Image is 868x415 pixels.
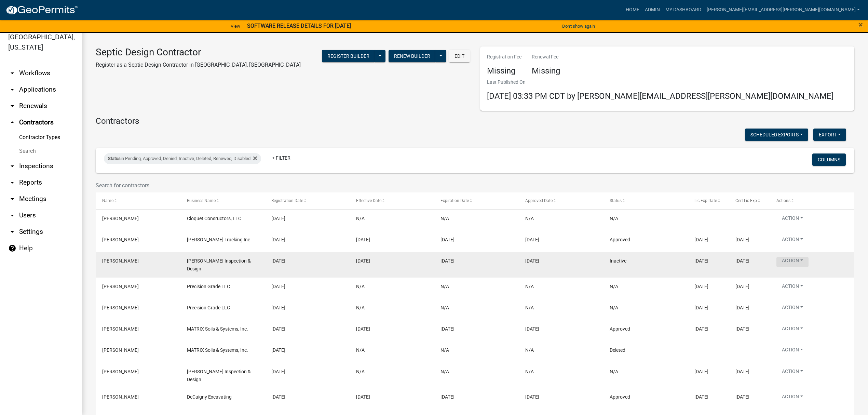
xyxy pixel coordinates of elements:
[322,50,375,62] button: Register Builder
[525,237,539,242] span: 09/02/2025
[735,284,749,289] span: 02/13/2028
[271,347,285,353] span: 08/01/2025
[265,192,350,209] datatable-header-cell: Registration Date
[610,237,630,242] span: Approved
[440,198,469,203] span: Expiration Date
[440,326,455,332] span: 07/19/2026
[729,192,770,209] datatable-header-cell: Cert Lic Exp
[102,237,139,242] span: Ken Maki
[776,257,809,267] button: Action
[102,216,139,221] span: MATTHEW VUKONICH
[776,283,809,293] button: Action
[694,305,708,310] span: 09/24/2027
[102,394,139,400] span: Madelyn DeCaigny
[271,198,303,203] span: Registration Date
[776,304,809,314] button: Action
[356,216,365,221] span: N/A
[271,369,285,374] span: 07/28/2025
[8,69,16,77] i: arrow_drop_down
[813,129,846,141] button: Export
[187,237,250,242] span: Maki Trucking Inc
[271,305,285,310] span: 08/14/2025
[735,326,749,332] span: 12/31/2028
[694,326,708,332] span: 07/19/2026
[735,394,749,400] span: 02/09/2028
[735,198,757,203] span: Cert Lic Exp
[694,237,708,242] span: 08/31/2027
[440,394,455,400] span: 07/21/2027
[525,216,534,221] span: N/A
[525,326,539,332] span: 08/04/2025
[8,102,16,110] i: arrow_drop_down
[271,284,285,289] span: 08/14/2025
[271,258,285,264] span: 08/27/2025
[356,237,370,242] span: 09/02/2025
[102,284,139,289] span: Michael Mikrot
[525,394,539,400] span: 07/25/2025
[610,198,622,203] span: Status
[735,305,749,310] span: 02/13/2028
[745,129,808,141] button: Scheduled Exports
[559,21,598,32] button: Don't show again
[8,162,16,170] i: arrow_drop_down
[735,237,749,242] span: 02/11/2027
[525,305,534,310] span: N/A
[532,53,560,61] p: Renewal Fee
[525,347,534,353] span: N/A
[102,305,139,310] span: Michael Mikrot
[663,3,704,16] a: My Dashboard
[187,369,251,382] span: Roger Hurd Inspection & Design
[735,369,749,374] span: 12/11/2028
[356,258,370,264] span: 08/27/2025
[694,198,717,203] span: Lic Exp Date
[356,284,365,289] span: N/A
[525,198,553,203] span: Approved Date
[812,153,846,166] button: Columns
[8,118,16,126] i: arrow_drop_up
[8,195,16,203] i: arrow_drop_down
[858,20,863,29] span: ×
[271,394,285,400] span: 07/23/2025
[642,3,663,16] a: Admin
[356,347,365,353] span: N/A
[187,326,248,332] span: MATRIX Soils & Systems, Inc.
[610,284,618,289] span: N/A
[8,211,16,219] i: arrow_drop_down
[434,192,519,209] datatable-header-cell: Expiration Date
[440,258,455,264] span: 08/26/2026
[96,46,301,58] h3: Septic Design Contractor
[102,369,139,374] span: Roger Hurd
[694,394,708,400] span: 07/21/2027
[102,258,139,264] span: Roger Hurd
[525,258,539,264] span: 08/27/2025
[271,326,285,332] span: 08/04/2025
[603,192,688,209] datatable-header-cell: Status
[694,369,708,374] span: 08/26/2026
[104,153,261,164] div: in Pending, Approved, Denied, Inactive, Deleted, Renewed, Disabled
[440,305,449,310] span: N/A
[187,216,241,221] span: Cloquet Consructors, LLC
[610,394,630,400] span: Approved
[271,237,285,242] span: 09/02/2025
[610,258,626,264] span: Inactive
[96,61,301,69] p: Register as a Septic Design Contractor in [GEOGRAPHIC_DATA], [GEOGRAPHIC_DATA]
[356,394,370,400] span: 07/25/2025
[858,21,863,29] button: Close
[440,369,449,374] span: N/A
[735,258,749,264] span: 12/11/2008
[187,394,232,400] span: DeCaigny Excavating
[180,192,265,209] datatable-header-cell: Business Name
[356,369,365,374] span: N/A
[356,326,370,332] span: 08/04/2025
[776,368,809,378] button: Action
[108,156,121,161] span: Status
[449,50,470,62] button: Edit
[96,178,726,192] input: Search for contractors
[350,192,434,209] datatable-header-cell: Effective Date
[187,305,230,310] span: Precision Grade LLC
[8,244,16,252] i: help
[532,66,560,76] h4: Missing
[440,216,449,221] span: N/A
[610,369,618,374] span: N/A
[102,326,139,332] span: Robert Whitmyer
